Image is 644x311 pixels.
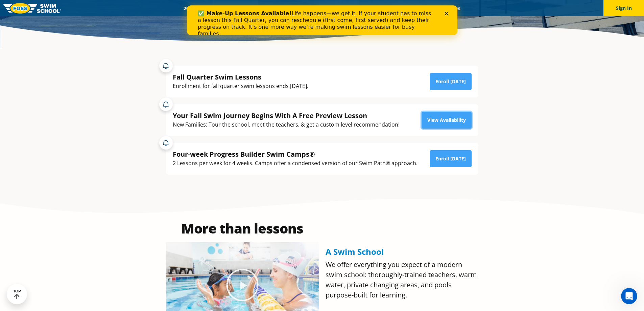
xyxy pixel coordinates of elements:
[166,222,319,235] h2: More than lessons
[13,289,21,299] div: TOP
[422,112,472,129] a: View Availability
[225,268,259,302] div: Play Video about Olympian Regan Smith, FOSS
[187,5,457,35] iframe: Intercom live chat banner
[438,5,466,12] a: Careers
[173,159,418,168] div: 2 Lessons per week for 4 weeks. Camps offer a condensed version of our Swim Path® approach.
[173,120,400,129] div: New Families: Tour the school, meet the teachers, & get a custom level recommendation!
[621,288,637,304] iframe: Intercom live chat
[173,111,400,120] div: Your Fall Swim Journey Begins With A Free Preview Lesson
[11,5,104,11] b: ✅ Make-Up Lessons Available!
[173,150,418,159] div: Four-week Progress Builder Swim Camps®
[430,73,472,90] a: Enroll [DATE]
[308,5,345,12] a: About FOSS
[417,5,438,12] a: Blog
[248,5,308,12] a: Swim Path® Program
[11,5,249,32] div: Life happens—we get it. If your student has to miss a lesson this Fall Quarter, you can reschedul...
[430,150,472,167] a: Enroll [DATE]
[178,5,220,12] a: 2025 Calendar
[173,82,308,91] div: Enrollment for fall quarter swim lessons ends [DATE].
[258,6,264,10] div: Close
[345,5,417,12] a: Swim Like [PERSON_NAME]
[220,5,248,12] a: Schools
[326,246,384,257] span: A Swim School
[3,3,61,14] img: FOSS Swim School Logo
[326,260,477,299] span: We offer everything you expect of a modern swim school: thoroughly-trained teachers, warm water, ...
[173,72,308,82] div: Fall Quarter Swim Lessons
